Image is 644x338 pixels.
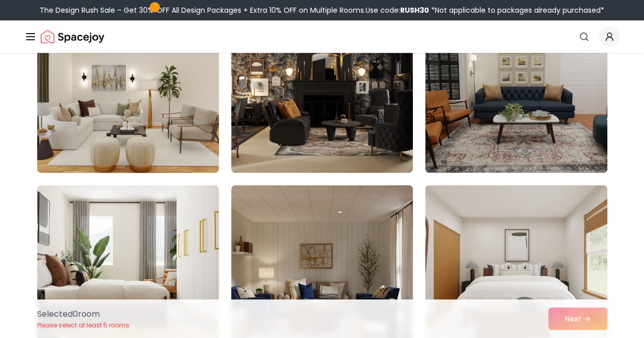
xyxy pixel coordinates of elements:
[33,6,223,177] img: Room room-4
[231,10,413,173] img: Room room-5
[400,5,429,15] b: RUSH30
[41,26,104,47] a: Spacejoy
[40,5,604,15] div: The Design Rush Sale – Get 30% OFF All Design Packages + Extra 10% OFF on Multiple Rooms.
[37,321,129,329] p: Please select at least 5 rooms
[24,20,620,53] nav: Global
[41,26,104,47] img: Spacejoy Logo
[425,10,607,173] img: Room room-6
[37,308,129,320] p: Selected 0 room
[429,5,604,15] span: *Not applicable to packages already purchased*
[366,5,429,15] span: Use code:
